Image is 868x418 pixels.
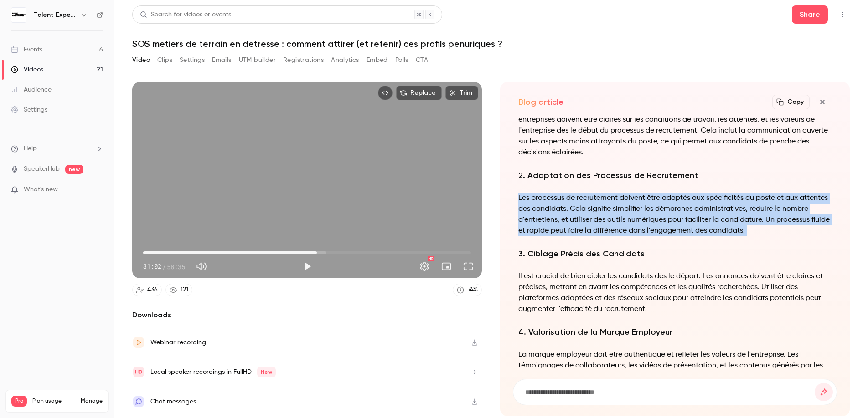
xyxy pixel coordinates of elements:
p: La marque employeur doit être authentique et refléter les valeurs de l'entreprise. Les témoignage... [518,349,832,393]
a: SpeakerHub [24,164,60,174]
span: new [65,165,83,174]
span: / [162,262,166,271]
div: 74 % [468,285,478,295]
img: Talent Experience Masterclass [11,8,26,22]
a: 121 [165,284,192,296]
div: Audience [11,85,52,94]
div: Events [11,45,42,54]
li: help-dropdown-opener [11,144,103,153]
div: Webinar recording [150,337,206,348]
h2: 4. Valorisation de la Marque Employeur [518,326,832,338]
iframe: Noticeable Trigger [92,186,103,194]
span: Plan usage [32,398,75,405]
div: Local speaker recordings in FullHD [150,367,276,377]
button: Share [792,5,828,24]
button: Clips [157,53,172,67]
p: La transparence est essentielle pour établir une relation de confiance avec les candidats. Les en... [518,103,832,158]
span: New [257,367,276,377]
button: Replace [396,86,442,100]
div: Settings [11,105,47,114]
span: Pro [11,396,27,407]
h1: SOS métiers de terrain en détresse : comment attirer (et retenir) ces profils pénuriques ? [132,38,850,49]
button: Play [298,257,316,275]
div: Chat messages [150,396,196,407]
p: Il est crucial de bien cibler les candidats dès le départ. Les annonces doivent être claires et p... [518,271,832,315]
a: 74% [453,284,482,296]
button: Top Bar Actions [835,7,850,22]
button: Emails [212,53,231,67]
button: Video [132,53,150,67]
button: Settings [415,257,434,275]
a: Manage [81,398,103,405]
button: Copy [772,95,810,109]
button: Full screen [459,257,477,275]
span: Help [24,144,37,153]
h6: Talent Experience Masterclass [34,10,77,20]
span: 31:02 [143,262,161,271]
div: HD [428,256,434,261]
span: What's new [24,185,58,194]
a: 436 [132,284,162,296]
div: 31:02 [143,262,185,271]
button: Embed [367,53,388,67]
button: Trim [445,86,478,100]
h2: Blog article [518,97,563,107]
div: 121 [181,285,188,295]
button: Analytics [331,53,359,67]
div: Videos [11,65,43,74]
button: Turn on miniplayer [437,257,455,275]
button: UTM builder [239,53,276,67]
h2: Downloads [132,310,482,321]
p: Les processus de recrutement doivent être adaptés aux spécificités du poste et aux attentes des c... [518,193,832,236]
h2: 2. Adaptation des Processus de Recrutement [518,169,832,182]
button: Mute [192,257,211,275]
h2: 3. Ciblage Précis des Candidats [518,247,832,260]
button: CTA [416,53,428,67]
button: Embed video [378,86,393,100]
div: Search for videos or events [140,10,231,20]
button: Settings [180,53,205,67]
button: Registrations [283,53,324,67]
button: Polls [395,53,408,67]
div: 436 [147,285,158,295]
span: 58:35 [167,262,185,271]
